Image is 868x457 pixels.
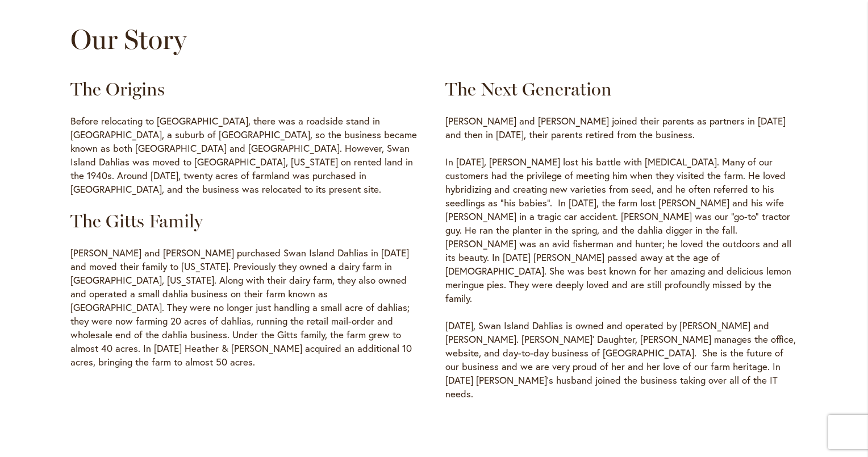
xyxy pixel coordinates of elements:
p: In [DATE], [PERSON_NAME] lost his battle with [MEDICAL_DATA]. Many of our customers had the privi... [445,155,798,305]
h3: The Next Generation [445,78,798,101]
h3: The Origins [70,78,423,101]
h2: Our Story [70,23,798,55]
h3: The Gitts Family [70,210,423,232]
p: Before relocating to [GEOGRAPHIC_DATA], there was a roadside stand in [GEOGRAPHIC_DATA], a suburb... [70,114,423,196]
p: [PERSON_NAME] and [PERSON_NAME] joined their parents as partners in [DATE] and then in [DATE], th... [445,114,798,142]
p: [DATE], Swan Island Dahlias is owned and operated by [PERSON_NAME] and [PERSON_NAME]. [PERSON_NAM... [445,319,798,401]
p: [PERSON_NAME] and [PERSON_NAME] purchased Swan Island Dahlias in [DATE] and moved their family to... [70,246,423,369]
